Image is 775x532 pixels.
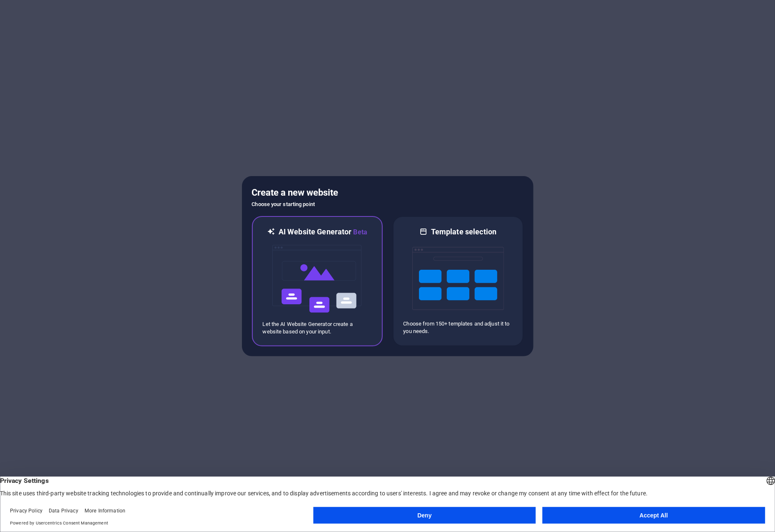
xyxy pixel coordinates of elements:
[404,320,513,335] p: Choose from 150+ templates and adjust it to you needs.
[263,321,372,336] p: Let the AI Website Generator create a website based on your input.
[352,228,368,236] span: Beta
[431,227,496,237] h6: Template selection
[272,237,363,321] img: ai
[393,216,523,346] div: Template selectionChoose from 150+ templates and adjust it to you needs.
[252,186,523,199] h5: Create a new website
[252,216,383,346] div: AI Website GeneratorBetaaiLet the AI Website Generator create a website based on your input.
[279,227,367,237] h6: AI Website Generator
[252,199,523,209] h6: Choose your starting point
